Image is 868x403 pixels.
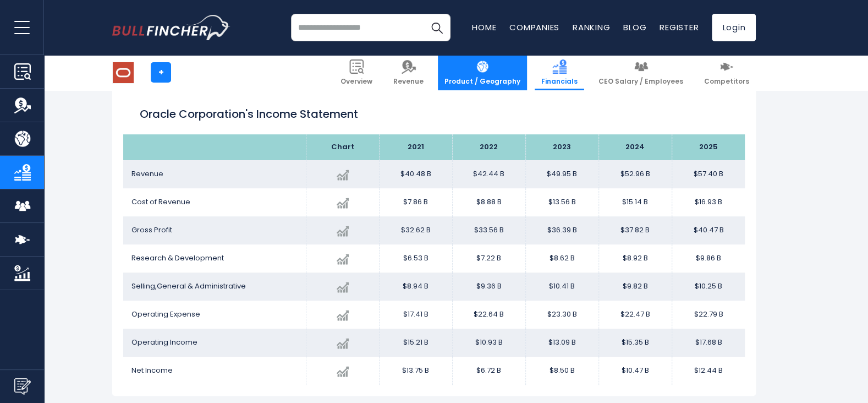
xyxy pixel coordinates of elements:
[452,244,525,273] td: $7.22 B
[112,15,230,40] img: bullfincher logo
[598,329,672,357] td: $15.35 B
[525,160,598,188] td: $49.95 B
[306,134,379,160] th: Chart
[525,273,598,301] td: $10.41 B
[112,15,230,40] a: Go to homepage
[598,216,672,244] td: $37.82 B
[598,134,672,160] th: 2024
[131,281,246,291] span: Selling,General & Administrative
[379,244,452,273] td: $6.53 B
[379,134,452,160] th: 2021
[525,216,598,244] td: $36.39 B
[672,188,745,216] td: $16.93 B
[525,329,598,357] td: $13.09 B
[660,21,699,33] a: Register
[509,21,559,33] a: Companies
[438,55,527,90] a: Product / Geography
[452,216,525,244] td: $33.56 B
[672,216,745,244] td: $40.47 B
[598,244,672,273] td: $8.92 B
[379,273,452,301] td: $8.94 B
[525,188,598,216] td: $13.56 B
[452,134,525,160] th: 2022
[672,301,745,329] td: $22.79 B
[598,357,672,385] td: $10.47 B
[340,77,372,86] span: Overview
[672,134,745,160] th: 2025
[452,329,525,357] td: $10.93 B
[452,301,525,329] td: $22.64 B
[452,273,525,301] td: $9.36 B
[140,106,728,122] h1: Oracle Corporation's Income Statement
[131,253,224,263] span: Research & Development
[452,357,525,385] td: $6.72 B
[672,329,745,357] td: $17.68 B
[452,188,525,216] td: $8.88 B
[573,21,610,33] a: Ranking
[131,168,163,179] span: Revenue
[334,55,379,90] a: Overview
[379,216,452,244] td: $32.62 B
[131,225,172,235] span: Gross Profit
[113,62,134,83] img: ORCL logo
[393,77,424,86] span: Revenue
[379,188,452,216] td: $7.86 B
[598,273,672,301] td: $9.82 B
[598,77,683,86] span: CEO Salary / Employees
[379,329,452,357] td: $15.21 B
[672,273,745,301] td: $10.25 B
[525,301,598,329] td: $23.30 B
[379,357,452,385] td: $13.75 B
[704,77,749,86] span: Competitors
[672,357,745,385] td: $12.44 B
[131,197,190,207] span: Cost of Revenue
[423,14,451,41] button: Search
[541,77,578,86] span: Financials
[697,55,756,90] a: Competitors
[525,357,598,385] td: $8.50 B
[672,244,745,273] td: $9.86 B
[535,55,584,90] a: Financials
[379,301,452,329] td: $17.41 B
[444,77,520,86] span: Product / Geography
[598,188,672,216] td: $15.14 B
[525,244,598,273] td: $8.62 B
[472,21,496,33] a: Home
[131,365,173,375] span: Net Income
[592,55,690,90] a: CEO Salary / Employees
[452,160,525,188] td: $42.44 B
[151,62,171,83] a: +
[379,160,452,188] td: $40.48 B
[623,21,646,33] a: Blog
[131,337,197,347] span: Operating Income
[672,160,745,188] td: $57.40 B
[387,55,430,90] a: Revenue
[525,134,598,160] th: 2023
[131,309,200,319] span: Operating Expense
[712,14,756,41] a: Login
[598,160,672,188] td: $52.96 B
[598,301,672,329] td: $22.47 B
